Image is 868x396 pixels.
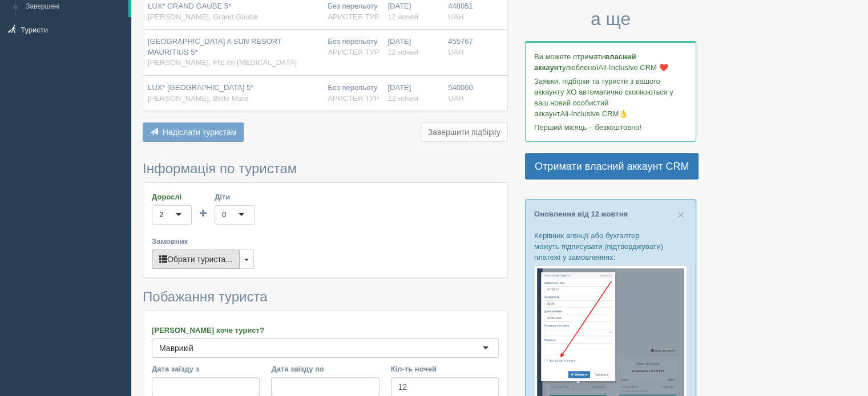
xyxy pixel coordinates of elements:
div: 2 [159,209,163,221]
button: Обрати туриста... [152,250,240,269]
div: Без перельоту [328,1,378,22]
div: Без перельоту [328,36,378,58]
span: All-Inclusive CRM👌 [560,109,628,118]
a: Оновлення від 12 жовтня [534,210,628,218]
span: × [677,208,684,221]
div: Маврикій [159,342,193,354]
label: Дата заїзду по [271,364,379,374]
div: [DATE] [387,1,439,22]
span: All-Inclusive CRM ❤️ [598,63,668,72]
span: АРИСТЕЯ ТУР [328,13,379,21]
span: АРИСТЕЯ ТУР [328,94,379,103]
h3: а ще [525,9,696,29]
span: LUX* GRAND GAUBE 5* [148,2,231,10]
span: Побажання туриста [143,289,268,304]
b: власний аккаунт [534,52,636,72]
label: [PERSON_NAME] хоче турист? [152,325,499,336]
p: Перший місяць – безкоштовно! [534,122,687,133]
span: 448051 [448,2,473,10]
span: 455767 [448,37,473,46]
label: Замовник [152,236,499,247]
span: [PERSON_NAME], Grand Gaube [148,13,258,21]
a: Отримати власний аккаунт CRM [525,153,699,179]
label: Дорослі [152,191,192,202]
p: Керівник агенції або бухгалтер можуть підписувати (підтверджувати) платежі у замовленнях: [534,230,687,263]
span: Надіслати туристам [163,128,237,137]
span: UAH [448,94,463,103]
span: 540060 [448,83,473,92]
label: Дата заїзду з [152,364,260,374]
button: Завершити підбірку [421,123,508,142]
span: АРИСТЕЯ ТУР [328,48,379,56]
span: [GEOGRAPHIC_DATA] A SUN RESORT MAURITIUS 5* [148,37,282,56]
label: Кіл-ть ночей [391,364,499,374]
button: Надіслати туристам [143,123,244,142]
label: Діти [215,191,255,202]
span: 12 ночей [387,48,418,56]
span: UAH [448,48,463,56]
div: [DATE] [387,83,439,104]
span: [PERSON_NAME], Flic en [MEDICAL_DATA] [148,58,297,67]
span: 12 ночей [387,94,418,103]
span: UAH [448,13,463,21]
span: 12 ночей [387,13,418,21]
div: 0 [222,209,226,221]
span: LUX* [GEOGRAPHIC_DATA] 5* [148,83,253,92]
span: [PERSON_NAME], Belle Mare [148,94,248,103]
button: Close [677,209,684,221]
div: [DATE] [387,36,439,58]
p: Ви можете отримати улюбленої [534,51,687,73]
h3: Інформація по туристам [143,161,508,176]
div: Без перельоту [328,83,378,104]
p: Заявки, підбірки та туристи з вашого аккаунту ХО автоматично скопіюються у ваш новий особистий ак... [534,76,687,119]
